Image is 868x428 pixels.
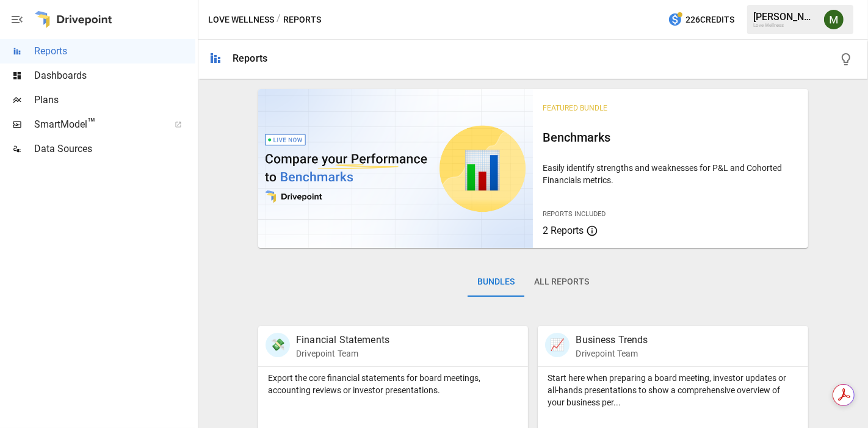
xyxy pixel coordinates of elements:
[524,267,599,297] button: All Reports
[576,333,648,347] p: Business Trends
[296,347,389,360] p: Drivepoint Team
[545,333,570,357] div: 📈
[543,128,798,147] h6: Benchmarks
[543,225,584,236] span: 2 Reports
[277,12,281,27] div: /
[266,333,290,357] div: 💸
[548,372,798,408] p: Start here when preparing a board meeting, investor updates or all-hands presentations to show a ...
[753,11,817,23] div: [PERSON_NAME]
[296,333,389,347] p: Financial Statements
[34,93,195,107] span: Plans
[543,104,607,112] span: Featured Bundle
[468,267,524,297] button: Bundles
[233,53,267,64] div: Reports
[87,115,96,131] span: ™
[543,162,798,186] p: Easily identify strengths and weaknesses for P&L and Cohorted Financials metrics.
[208,12,274,27] button: Love Wellness
[258,89,533,248] img: video thumbnail
[34,142,195,156] span: Data Sources
[543,210,606,218] span: Reports Included
[268,372,518,396] p: Export the core financial statements for board meetings, accounting reviews or investor presentat...
[576,347,648,360] p: Drivepoint Team
[817,2,851,37] button: Meredith Lacasse
[824,10,844,29] img: Meredith Lacasse
[34,44,195,59] span: Reports
[663,9,739,31] button: 226Credits
[753,23,817,28] div: Love Wellness
[34,68,195,83] span: Dashboards
[34,117,161,132] span: SmartModel
[685,12,734,27] span: 226 Credits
